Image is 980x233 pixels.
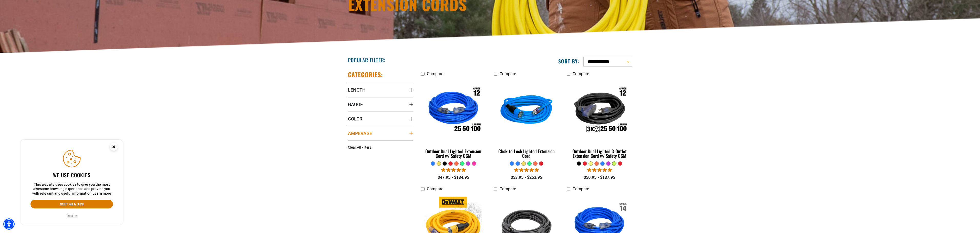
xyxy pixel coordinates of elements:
aside: Cookie Consent [20,140,123,225]
div: Click-to-Lock Lighted Extension Cord [494,149,559,158]
div: Accessibility Menu [3,218,15,230]
span: Color [348,116,362,122]
span: Compare [573,186,589,191]
span: 4.83 stars [441,168,466,172]
span: 4.80 stars [587,168,612,172]
h2: We use cookies [30,172,113,178]
button: Decline [65,213,78,218]
h2: Categories: [348,71,383,79]
span: Compare [427,71,443,76]
img: Outdoor Dual Lighted Extension Cord w/ Safety CGM [421,81,486,140]
p: This website uses cookies to give you the most awesome browsing experience and provide you with r... [30,182,113,196]
h2: Popular Filter: [348,57,386,63]
span: Clear All Filters [348,145,371,149]
summary: Color [348,112,413,126]
button: Accept all & close [30,200,113,208]
span: Compare [500,71,516,76]
img: Outdoor Dual Lighted 3-Outlet Extension Cord w/ Safety CGM [567,81,632,140]
a: Outdoor Dual Lighted 3-Outlet Extension Cord w/ Safety CGM Outdoor Dual Lighted 3-Outlet Extensio... [567,79,632,161]
span: Gauge [348,102,363,107]
a: This website uses cookies to give you the most awesome browsing experience and provide you with r... [92,191,111,195]
div: Outdoor Dual Lighted Extension Cord w/ Safety CGM [421,149,486,158]
div: $50.95 - $137.95 [567,174,632,181]
div: $53.95 - $253.95 [494,174,559,181]
a: blue Click-to-Lock Lighted Extension Cord [494,79,559,161]
span: Compare [427,186,443,191]
span: Amperage [348,130,372,136]
label: Sort by: [558,58,579,64]
summary: Gauge [348,97,413,112]
a: Outdoor Dual Lighted Extension Cord w/ Safety CGM Outdoor Dual Lighted Extension Cord w/ Safety CGM [421,79,486,161]
div: $47.95 - $134.95 [421,174,486,181]
button: Close this option [105,140,123,156]
span: Compare [573,71,589,76]
span: 4.87 stars [514,168,539,172]
a: Clear All Filters [348,145,373,150]
summary: Length [348,83,413,97]
div: Outdoor Dual Lighted 3-Outlet Extension Cord w/ Safety CGM [567,149,632,158]
span: Length [348,87,366,93]
span: Compare [500,186,516,191]
img: blue [494,81,559,140]
summary: Amperage [348,126,413,140]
